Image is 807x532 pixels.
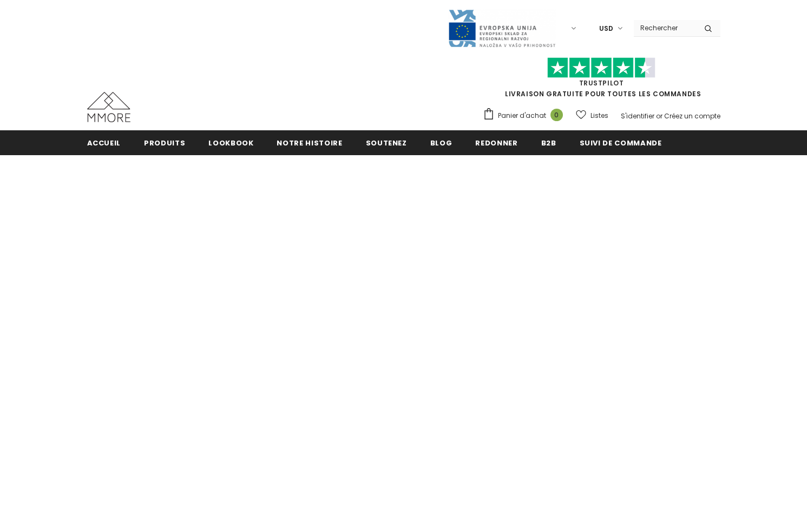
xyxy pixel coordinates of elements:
[366,130,407,155] a: soutenez
[448,23,556,32] a: Javni Razpis
[366,138,407,148] span: soutenez
[430,138,452,148] span: Blog
[483,108,568,124] a: Panier d'achat 0
[656,111,662,121] span: or
[144,138,185,148] span: Produits
[475,130,517,155] a: Redonner
[87,130,121,155] a: Accueil
[87,138,121,148] span: Accueil
[144,130,185,155] a: Produits
[664,111,720,121] a: Créez un compte
[580,138,662,148] span: Suivi de commande
[591,110,608,121] span: Listes
[483,62,720,98] span: LIVRAISON GRATUITE POUR TOUTES LES COMMANDES
[430,130,452,155] a: Blog
[576,106,608,125] a: Listes
[208,130,253,155] a: Lookbook
[208,138,253,148] span: Lookbook
[498,110,546,121] span: Panier d'achat
[87,92,130,122] img: Cas MMORE
[277,130,342,155] a: Notre histoire
[580,130,662,155] a: Suivi de commande
[634,20,696,36] input: Search Site
[541,138,556,148] span: B2B
[277,138,342,148] span: Notre histoire
[475,138,517,148] span: Redonner
[599,23,613,34] span: USD
[448,9,556,48] img: Javni Razpis
[550,109,563,121] span: 0
[621,111,654,121] a: S'identifier
[547,57,655,78] img: Faites confiance aux étoiles pilotes
[541,130,556,155] a: B2B
[579,78,624,88] a: TrustPilot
